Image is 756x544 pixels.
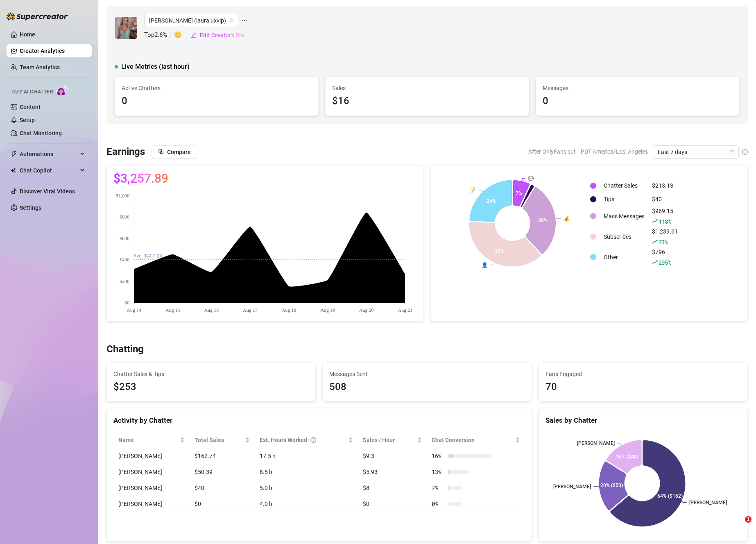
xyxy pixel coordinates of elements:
[482,261,488,267] text: 👤
[581,145,648,158] span: PDT America/Los_Angeles
[20,44,85,57] a: Creator Analytics
[545,379,741,395] div: 70
[652,247,678,267] div: $796
[200,32,244,39] span: Edit Creator's Bio
[190,480,255,496] td: $40
[113,464,190,480] td: [PERSON_NAME]
[121,62,190,72] span: Live Metrics (last hour)
[20,117,35,123] a: Setup
[191,32,197,38] span: edit
[113,432,190,448] th: Name
[113,379,309,395] span: $253
[11,168,16,173] img: Chat Copilot
[190,29,244,42] button: Edit Creator's Bio
[658,146,734,158] span: Last 7 days
[600,193,648,206] td: Tips
[689,500,727,505] text: [PERSON_NAME]
[652,259,658,265] span: rise
[242,14,247,27] span: ellipsis
[600,179,648,192] td: Chatter Sales
[113,172,168,185] span: $3,257.89
[20,31,35,38] a: Home
[229,18,234,23] span: team
[329,379,525,395] div: 508
[545,415,741,426] div: Sales by Chatter
[528,145,576,158] span: After OnlyFans cut
[56,85,69,97] img: AI Chatter
[255,464,358,480] td: 8.5 h
[106,145,145,159] h3: Earnings
[11,88,53,96] span: Izzy AI Chatter
[20,104,41,110] a: Content
[652,181,678,190] div: $213.13
[652,239,658,245] span: rise
[20,204,41,211] a: Settings
[600,206,648,226] td: Mass Messages
[432,451,445,460] span: 16 %
[158,149,164,154] span: block
[260,435,347,444] div: Est. Hours Worked
[195,435,243,444] span: Total Sales
[543,84,733,93] span: Messages
[255,448,358,464] td: 17.5 h
[553,484,591,490] text: [PERSON_NAME]
[545,369,741,379] span: Fans Engaged
[113,448,190,464] td: [PERSON_NAME]
[432,467,445,476] span: 13 %
[745,516,751,523] span: 1
[600,247,648,267] td: Other
[432,483,445,492] span: 7 %
[659,218,671,225] span: 118 %
[115,17,137,39] img: Laura
[358,480,426,496] td: $8
[255,496,358,512] td: 4.0 h
[20,64,60,70] a: Team Analytics
[659,238,668,246] span: 73 %
[652,195,678,204] div: $40
[729,150,734,154] span: calendar
[358,496,426,512] td: $0
[118,435,178,444] span: Name
[332,84,522,93] span: Sales
[659,258,671,266] span: 205 %
[190,464,255,480] td: $50.39
[190,432,255,448] th: Total Sales
[149,14,233,27] span: Laura (lauraluxvip)
[332,93,522,109] div: $16
[144,30,174,40] span: Top 2.6 %
[255,480,358,496] td: 5.0 h
[577,440,615,446] text: [PERSON_NAME]
[469,187,475,193] text: 📝
[528,175,534,181] text: 💬
[113,480,190,496] td: [PERSON_NAME]
[190,496,255,512] td: $0
[358,432,426,448] th: Sales / Hour
[363,435,415,444] span: Sales / Hour
[358,448,426,464] td: $9.3
[20,130,62,136] a: Chat Monitoring
[564,215,570,221] text: 💰
[20,147,78,161] span: Automations
[113,415,525,426] div: Activity by Chatter
[728,516,748,536] iframe: Intercom live chat
[122,93,312,109] div: 0
[427,432,525,448] th: Chat Conversion
[652,227,678,247] div: $1,239.61
[329,369,525,379] span: Messages Sent
[152,145,197,159] button: Compare
[113,496,190,512] td: [PERSON_NAME]
[432,435,514,444] span: Chat Conversion
[543,93,733,109] div: 0
[20,164,78,177] span: Chat Copilot
[122,84,312,93] span: Active Chatters
[652,206,678,226] div: $969.15
[600,227,648,247] td: Subscribes
[174,30,190,40] span: 🙂
[652,218,658,224] span: rise
[742,149,748,155] span: info-circle
[20,188,75,195] a: Discover Viral Videos
[310,435,316,444] span: question-circle
[7,12,68,20] img: logo-BBDzfeDw.svg
[432,499,445,508] span: 0 %
[358,464,426,480] td: $5.93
